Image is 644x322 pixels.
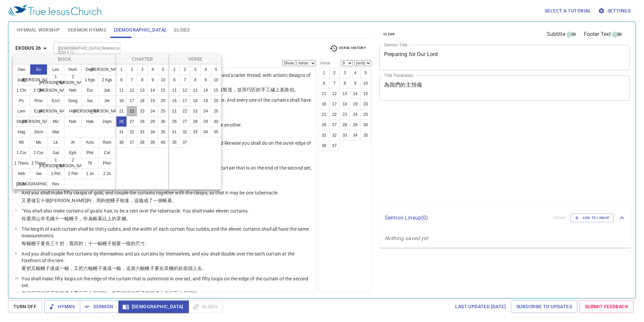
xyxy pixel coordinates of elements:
button: 25 [158,106,168,117]
button: 39 [147,137,158,148]
button: [PERSON_NAME] [98,64,116,75]
button: 1 Pet [47,168,64,179]
button: 27 [179,116,190,127]
button: Job [98,85,116,96]
button: Jer [98,95,116,106]
button: Tit [81,158,99,169]
button: 20 [158,95,168,106]
button: 6 [116,75,127,85]
button: 33 [137,127,148,137]
button: 16 [116,95,127,106]
button: Jas [30,168,47,179]
button: Gen [13,64,30,75]
button: 11 [116,85,127,96]
button: 13 [137,85,148,96]
button: Ezek [30,106,47,117]
button: 4 [147,64,158,75]
button: Phm [98,158,116,169]
button: 29 [200,116,211,127]
button: Hag [13,127,30,137]
button: 2 Cor [30,147,47,158]
button: 22 [126,106,137,117]
button: 14 [147,85,158,96]
button: Jn [64,137,82,148]
button: 17 [126,95,137,106]
button: Est [81,85,99,96]
button: 13 [190,85,201,96]
button: Rom [98,137,116,148]
button: 19 [147,95,158,106]
button: 2 Chr [30,85,47,96]
button: Nah [64,116,82,127]
button: Lam [13,106,30,117]
button: 27 [126,116,137,127]
button: Num [64,64,82,75]
button: 1 [116,64,127,75]
button: 32 [126,127,137,137]
button: 2 [126,64,137,75]
button: 7 [179,75,190,85]
button: 30 [158,116,168,127]
button: [DEMOGRAPHIC_DATA] [30,179,47,189]
button: 21 [116,106,127,117]
button: 16 [169,95,180,106]
button: Neh [64,85,82,96]
button: 5 [211,64,221,75]
button: 17 [179,95,190,106]
p: Chapter [118,56,167,62]
button: Zech [30,127,47,137]
button: 3 [190,64,201,75]
button: 10 [158,75,168,85]
button: Hab [81,116,99,127]
button: Ps [13,95,30,106]
button: Eccl [47,95,64,106]
button: 24 [200,106,211,117]
button: 12 [179,85,190,96]
button: 3 [137,64,148,75]
button: 29 [147,116,158,127]
button: 1 Cor [13,147,30,158]
button: 14 [200,85,211,96]
button: Song [64,95,82,106]
button: Col [98,147,116,158]
button: 3 Jn [13,179,30,189]
button: 36 [169,137,180,148]
button: 4 [200,64,211,75]
button: [PERSON_NAME] [98,106,116,117]
button: Isa [81,95,99,106]
button: 23 [137,106,148,117]
button: 12 [126,85,137,96]
button: 37 [126,137,137,148]
button: Heb [13,168,30,179]
button: Judg [13,75,30,85]
button: Mic [47,116,64,127]
button: 26 [116,116,127,127]
button: 22 [179,106,190,117]
button: Obad [13,116,30,127]
button: 31 [169,127,180,137]
button: 2 Kgs [98,75,116,85]
button: 1 Thess [13,158,30,169]
button: 2 Pet [64,168,82,179]
button: 35 [211,127,221,137]
button: [PERSON_NAME] [81,106,99,117]
button: 7 [126,75,137,85]
button: 36 [116,137,127,148]
button: 21 [169,106,180,117]
button: Phil [81,147,99,158]
button: 31 [116,127,127,137]
button: Ex [30,64,47,75]
button: Gal [47,147,64,158]
button: 34 [147,127,158,137]
button: Zeph [98,116,116,127]
button: [PERSON_NAME] [30,75,47,85]
button: Lev [47,64,64,75]
button: 32 [179,127,190,137]
button: 30 [211,116,221,127]
button: 1 Kgs [81,75,99,85]
button: Rev [47,179,64,189]
button: 2 [PERSON_NAME] [64,158,82,169]
button: 40 [158,137,168,148]
button: Prov [30,95,47,106]
button: 18 [137,95,148,106]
